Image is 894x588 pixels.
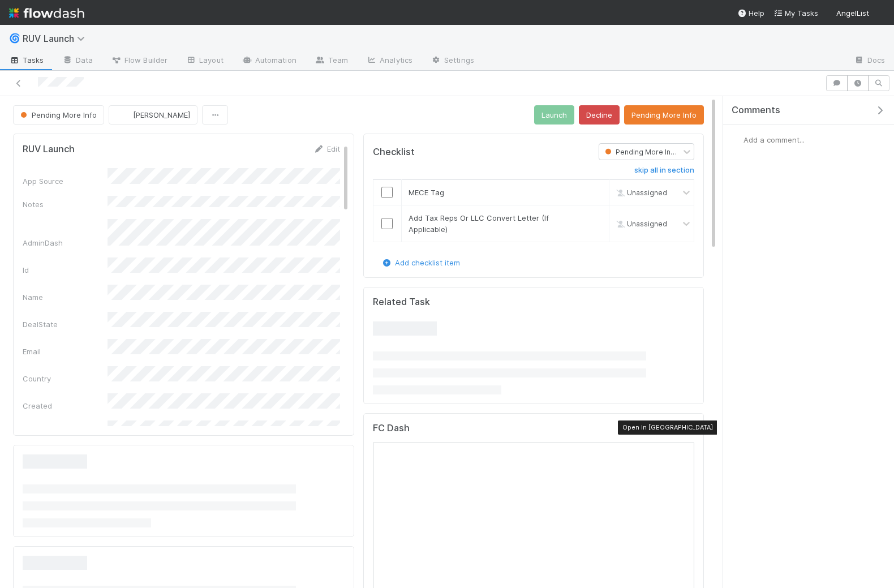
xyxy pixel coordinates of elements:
button: Pending More Info [13,105,104,125]
span: AngelList [836,8,869,18]
span: [PERSON_NAME] [133,110,190,119]
h5: Checklist [373,147,415,158]
span: Pending More Info [603,148,677,156]
span: Unassigned [613,188,667,197]
span: Add Tax Reps Or LLC Convert Letter (If Applicable) [409,213,549,234]
div: Id [23,264,108,276]
div: Country [23,373,108,384]
button: [PERSON_NAME] [109,105,197,125]
a: Add checklist item [381,258,460,267]
div: AdminDash [23,237,108,248]
span: Pending More Info [18,110,97,119]
img: avatar_b60dc679-d614-4581-862a-45e57e391fbd.png [118,109,130,121]
span: My Tasks [773,8,818,18]
span: RUV Launch [23,33,91,44]
button: Launch [534,105,574,125]
span: Flow Builder [111,54,167,66]
span: Comments [732,105,780,116]
span: Tasks [9,54,44,66]
a: Docs [845,52,894,70]
h5: RUV Launch [23,144,75,155]
div: Help [737,7,764,19]
button: Decline [579,105,620,125]
div: Name [23,291,108,303]
img: avatar_2de93f86-b6c7-4495-bfe2-fb093354a53c.png [874,8,885,19]
span: Add a comment... [743,135,805,144]
a: Data [53,52,102,70]
div: Notes [23,199,108,210]
div: App Source [23,175,108,187]
div: Email [23,346,108,357]
a: Layout [177,52,233,70]
a: skip all in section [634,166,694,179]
span: MECE Tag [409,188,444,197]
a: Settings [422,52,483,70]
div: Created [23,400,108,411]
button: Pending More Info [624,105,704,125]
h6: skip all in section [634,166,694,175]
h5: Related Task [373,297,430,308]
a: Edit [313,144,340,153]
a: Automation [233,52,306,70]
img: logo-inverted-e16ddd16eac7371096b0.svg [9,3,84,23]
img: avatar_2de93f86-b6c7-4495-bfe2-fb093354a53c.png [732,134,743,145]
span: Unassigned [613,220,667,228]
a: Analytics [357,52,422,70]
a: My Tasks [773,7,818,19]
a: Flow Builder [102,52,177,70]
div: DealState [23,319,108,330]
span: 🌀 [9,33,20,43]
h5: FC Dash [373,423,410,434]
a: Team [306,52,357,70]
